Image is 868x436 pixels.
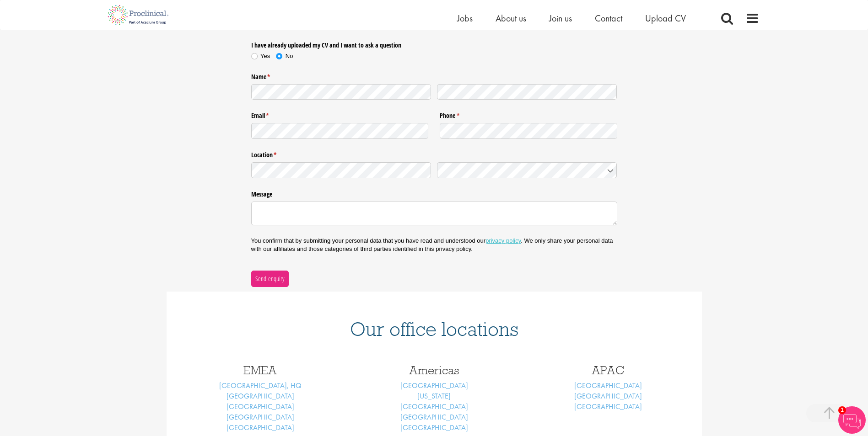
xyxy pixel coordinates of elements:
h3: Americas [354,364,514,376]
p: You confirm that by submitting your personal data that you have read and understood our . We only... [251,237,617,253]
a: [GEOGRAPHIC_DATA] [400,402,468,411]
a: [GEOGRAPHIC_DATA] [574,402,642,411]
span: Yes [260,53,270,59]
img: Chatbot [838,406,866,434]
a: Upload CV [645,12,686,24]
a: [GEOGRAPHIC_DATA] [574,391,642,401]
a: [GEOGRAPHIC_DATA], HQ [219,381,302,390]
span: 1 [838,406,846,414]
button: Send enquiry [251,271,289,287]
a: [GEOGRAPHIC_DATA] [226,391,294,401]
a: Jobs [457,12,473,24]
a: privacy policy [485,237,521,244]
a: Join us [549,12,572,24]
h1: Our office locations [180,319,688,339]
a: Contact [595,12,622,24]
a: [US_STATE] [417,391,451,401]
a: [GEOGRAPHIC_DATA] [400,381,468,390]
a: [GEOGRAPHIC_DATA] [400,423,468,432]
a: [GEOGRAPHIC_DATA] [400,412,468,422]
input: First [251,84,431,100]
a: [GEOGRAPHIC_DATA] [574,381,642,390]
legend: Name [251,69,617,81]
span: No [286,53,293,59]
a: [GEOGRAPHIC_DATA] [226,402,294,411]
h3: APAC [528,364,688,376]
h3: EMEA [180,364,340,376]
a: [GEOGRAPHIC_DATA] [226,412,294,422]
a: [GEOGRAPHIC_DATA] [226,423,294,432]
span: Send enquiry [255,274,285,284]
legend: I have already uploaded my CV and I want to ask a question [251,37,429,49]
input: Country [437,162,617,178]
a: About us [496,12,526,24]
label: Email [251,108,429,120]
label: Message [251,187,617,199]
label: Phone [440,108,617,120]
legend: Location [251,148,617,160]
input: State / Province / Region [251,162,431,178]
input: Last [437,84,617,100]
